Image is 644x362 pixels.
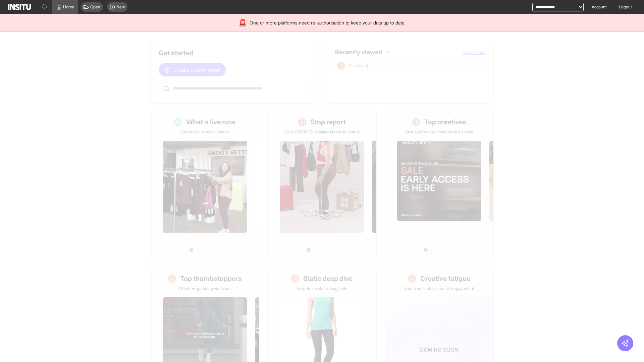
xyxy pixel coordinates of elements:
span: Open [90,4,100,10]
span: One or more platforms need re-authorisation to keep your data up to date. [250,19,406,26]
div: 🚨 [238,18,247,27]
img: Logo [8,4,31,10]
span: New [116,4,125,10]
span: Home [63,4,74,10]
